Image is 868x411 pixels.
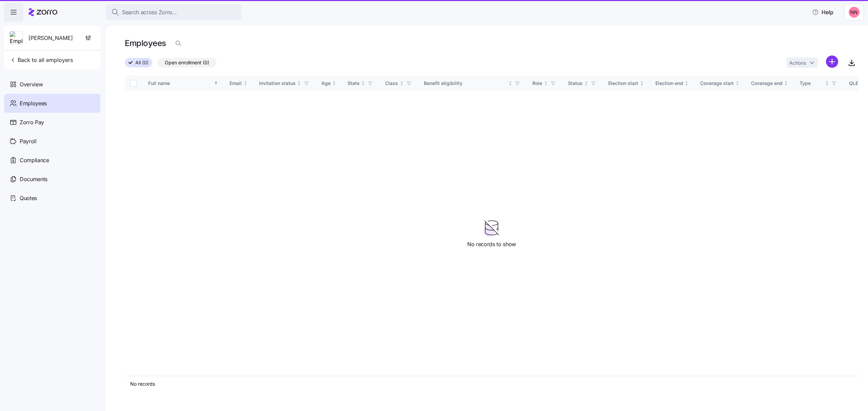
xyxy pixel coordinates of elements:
[399,81,404,86] div: Not sorted
[254,75,316,91] th: Invitation statusNot sorted
[243,81,248,86] div: Not sorted
[259,80,296,87] div: Invitation status
[7,53,76,67] button: Back to all employers
[4,113,100,132] a: Zorro Pay
[130,80,137,87] input: Select all records
[125,38,166,48] h1: Employees
[106,4,241,20] button: Search across Zorro...
[849,7,860,18] img: 37cb906d10cb440dd1cb011682786431
[130,381,853,387] div: No records
[4,189,100,208] a: Quotes
[787,58,818,68] button: Actions
[4,170,100,189] a: Documents
[380,75,418,91] th: ClassNot sorted
[321,80,331,87] div: Age
[20,137,37,146] span: Payroll
[568,80,583,87] div: Status
[746,75,794,91] th: Coverage endNot sorted
[4,132,100,151] a: Payroll
[800,80,823,87] div: Type
[650,75,695,91] th: Election endNot sorted
[230,80,242,87] div: Email
[695,75,746,91] th: Coverage startNot sorted
[563,75,603,91] th: StatusNot sorted
[135,58,149,67] span: All (0)
[508,81,513,86] div: Not sorted
[603,75,650,91] th: Election startNot sorted
[807,5,839,19] button: Help
[4,75,100,94] a: Overview
[532,80,542,87] div: Role
[639,81,644,86] div: Not sorted
[20,194,37,202] span: Quotes
[825,81,829,86] div: Not sorted
[20,175,47,183] span: Documents
[143,75,224,91] th: Full nameSorted ascending
[20,118,44,127] span: Zorro Pay
[784,81,788,86] div: Not sorted
[544,81,548,86] div: Not sorted
[424,80,507,87] div: Benefit eligibility
[165,58,209,67] span: Open enrollment (0)
[28,34,73,42] span: [PERSON_NAME]
[297,81,301,86] div: Not sorted
[655,80,683,87] div: Election end
[214,81,218,86] div: Sorted ascending
[20,80,43,89] span: Overview
[342,75,380,91] th: StateNot sorted
[418,75,527,91] th: Benefit eligibilityNot sorted
[751,80,783,87] div: Coverage end
[385,80,398,87] div: Class
[684,81,689,86] div: Not sorted
[812,8,833,16] span: Help
[4,151,100,170] a: Compliance
[584,81,589,86] div: Not sorted
[316,75,342,91] th: AgeNot sorted
[789,61,806,65] span: Actions
[4,94,100,113] a: Employees
[348,80,359,87] div: State
[9,56,73,64] span: Back to all employers
[148,80,213,87] div: Full name
[10,31,23,45] img: Employer logo
[794,75,844,91] th: TypeNot sorted
[332,81,336,86] div: Not sorted
[122,8,177,17] span: Search across Zorro...
[826,56,838,68] svg: add icon
[700,80,734,87] div: Coverage start
[608,80,638,87] div: Election start
[20,156,49,165] span: Compliance
[361,81,366,86] div: Not sorted
[467,240,516,248] span: No records to show
[20,99,47,108] span: Employees
[224,75,254,91] th: EmailNot sorted
[735,81,740,86] div: Not sorted
[527,75,563,91] th: RoleNot sorted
